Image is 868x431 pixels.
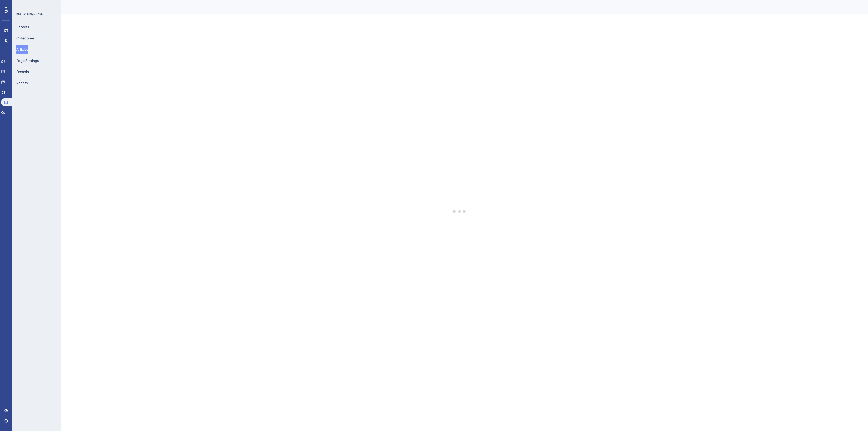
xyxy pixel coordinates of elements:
button: Reports [16,22,29,32]
button: Articles [16,45,28,54]
button: Page Settings [16,56,39,65]
button: Domain [16,67,29,76]
div: KNOWLEDGE BASE [16,12,43,16]
button: Access [16,78,28,88]
button: Categories [16,34,34,43]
